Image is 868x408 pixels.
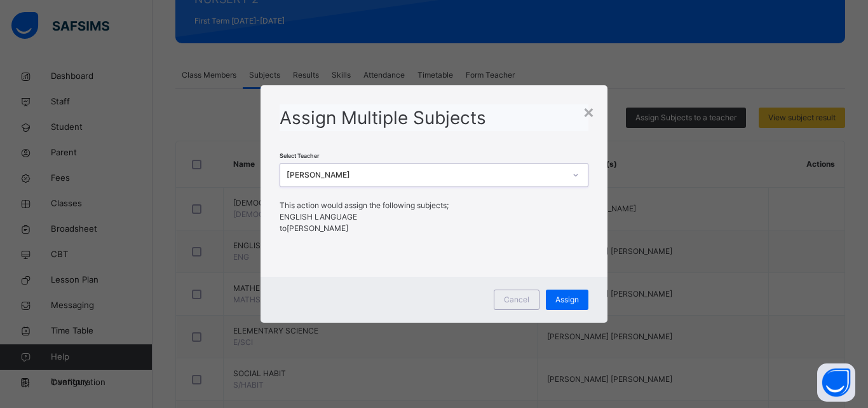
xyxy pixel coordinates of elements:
div: [PERSON_NAME] [287,169,565,181]
span: Assign Multiple Subjects [280,107,486,129]
span: This action would assign the following subjects; to [PERSON_NAME] [280,200,588,233]
button: Open asap [817,363,855,402]
span: Cancel [504,294,529,306]
li: ENGLISH LANGUAGE [280,211,588,223]
span: Select Teacher [280,152,320,159]
div: × [583,98,595,125]
span: Assign [555,294,579,306]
